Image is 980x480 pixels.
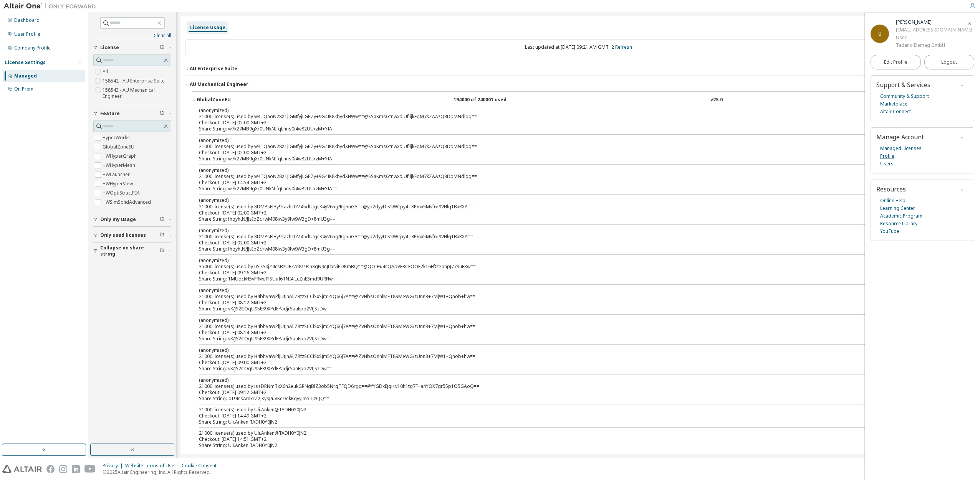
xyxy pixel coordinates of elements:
div: Company Profile [14,45,51,51]
div: Checkout: [DATE] 14:49 GMT+2 [199,413,939,419]
img: youtube.svg [84,465,96,473]
span: Resources [876,185,906,193]
button: Only used licenses [93,227,171,244]
span: Manage Account [876,133,924,141]
div: Checkout: [DATE] 08:14 GMT+2 [199,330,939,336]
div: 21000 license(s) used by w4TQaoN28X1jlGMfyjLGPZy+9G4IK8kbydXHWw==@SSaKmsGtnwxdJUfiijkEgM7kZAAzQ8D... [199,107,939,120]
p: © 2025 Altair Engineering, Inc. All Rights Reserved. [103,469,221,475]
div: Checkout: [DATE] 14:51 GMT+2 [199,436,939,442]
a: Community & Support [880,92,929,100]
span: Clear filter [160,216,164,223]
div: Share String: w7k27MB9gXr0UNkNIfqLnns0i4w82UUrzM+YIA== [199,156,939,162]
img: facebook.svg [46,465,55,473]
span: Clear filter [160,111,164,117]
div: Share String: fhqyhtN/JJsIoZc+wM08lw3y9fw9W3gD+8mU3g== [199,246,939,252]
p: (anonymized) [199,137,939,144]
label: GlobalZoneEU [103,142,136,152]
a: Users [880,160,894,168]
button: AU Mechanical EngineerLicense ID: 158543 [185,76,972,93]
img: Altair One [4,2,100,10]
div: Share String: vK/JS2COqU95E39XPdEPadjr5aaEpo2VtjSzDw== [199,306,939,312]
p: (anonymized) [199,377,939,383]
div: Checkout: [DATE] 09:12 GMT+2 [199,389,939,396]
div: Checkout: [DATE] 02:00 GMT+2 [199,210,939,216]
label: HWSimSolidAdvanced [103,198,152,207]
p: (anonymized) [199,257,939,264]
label: HWOptiStructFEA [103,188,141,198]
div: Website Terms of Use [125,463,182,469]
span: Support & Services [876,81,930,89]
span: Clear filter [160,232,164,238]
span: Clear filter [160,45,164,51]
div: On Prem [14,86,33,92]
button: AU Enterprise SuiteLicense ID: 158542 [185,60,972,77]
label: 158542 - AU Enterprise Suite [103,76,166,86]
div: Share String: fhqyhtN/JJsIoZc+wM08lw3y9fw9W3gD+8mU3g== [199,216,939,222]
div: User [896,34,972,41]
p: (anonymized) [199,287,939,294]
div: Share String: 1MUqckH5vFRwdl1SUuI6TNI4lLcZnE3md9URHw== [199,276,939,282]
a: Marketplace [880,100,907,108]
div: User Profile [14,31,40,37]
div: Managed [14,73,37,79]
div: Last updated at: [DATE] 09:21 AM GMT+2 [185,39,972,55]
div: 21000 license(s) used by H4bhVaWPljUtJnAljZRtzSCCiSxSjm5YQ66j7A==@ZVHbsOnhlMFT89MeWG/zUnn3+7MjW1+... [199,347,939,360]
div: Checkout: [DATE] 02:00 GMT+2 [199,120,939,126]
div: License Usage [190,25,225,31]
p: (anonymized) [199,317,939,323]
div: Checkout: [DATE] 02:00 GMT+2 [199,150,939,156]
button: Only my usage [93,211,171,228]
div: Share String: 4T9IcsAmxrZ2JKysJ/uVKeDekKgyyjm5TJzCJQ== [199,396,939,402]
div: Checkout: [DATE] 14:54 GMT+2 [199,180,939,186]
a: Learning Center [880,205,915,212]
label: HWHyperView [103,179,134,188]
label: HWHyperMesh [103,161,137,170]
label: All [103,67,109,76]
img: instagram.svg [59,465,67,473]
button: GlobalZoneEU194000 of 240001 usedv25.0Expire date:[DATE] [192,92,965,109]
div: License Settings [5,59,46,66]
span: Collapse on share string [100,245,160,257]
div: 21000 license(s) used by w4TQaoN28X1jlGMfyjLGPZy+9G4IK8kbydXHWw==@SSaKmsGtnwxdJUfiijkEgM7kZAAzQ8D... [199,167,939,180]
button: License [93,39,171,56]
div: Share String: vK/JS2COqU95E39XPdEPadjr5aaEpo2VtjSzDw== [199,336,939,342]
div: v25.0 [710,97,723,104]
div: GlobalZoneEU [197,97,266,104]
button: Logout [924,55,975,69]
div: 21000 license(s) used by 8DMPsElHy9cazhc0M45dUtgcK4yV6hg/Rg5uGA==@yp2dyyDe/kWCpy4T8P/nx5Mvf6r9VHl... [199,197,939,209]
span: Only used licenses [100,232,146,238]
div: Checkout: [DATE] 08:12 GMT+2 [199,300,939,306]
div: AU Mechanical Engineer [190,81,248,87]
label: HWLauncher [103,170,131,179]
label: HWHyperGraph [103,152,138,161]
p: (anonymized) [199,167,939,173]
p: (anonymized) [199,347,939,353]
div: Cookie Consent [182,463,221,469]
a: Altair Connect [880,108,911,115]
div: 21000 license(s) used by H4bhVaWPljUtJnAljZRtzSCCiSxSjm5YQ66j7A==@ZVHbsOnhlMFT89MeWG/zUnn3+7MjW1+... [199,317,939,330]
a: Resource Library [880,220,917,228]
a: YouTube [880,228,899,235]
a: Refresh [615,44,632,50]
a: Clear all [93,33,171,39]
div: 35000 license(s) used by uS7A0jZ4csBzUEZ/d819sn3gN9nJLbNiPDKmBQ==@QOIHu4cQApVE3CEOOF2k16Ef0t2napJ... [199,257,939,270]
div: Share String: vK/JS2COqU95E39XPdEPadjr5aaEpo2VtjSzDw== [199,366,939,372]
p: (anonymized) [199,107,939,114]
span: Only my usage [100,216,136,223]
div: 21000 license(s) used by 8DMPsElHy9cazhc0M45dUtgcK4yV6hg/Rg5uGA==@yp2dyyDe/kWCpy4T8P/nx5Mvf6r9VHl... [199,227,939,240]
div: Share String: Uli.Anken:TADH0Y0JN2 [199,442,939,449]
div: Privacy [103,463,125,469]
div: [EMAIL_ADDRESS][DOMAIN_NAME] [896,26,972,34]
div: Dashboard [14,17,40,23]
div: AU Enterprise Suite [190,66,237,72]
div: 21000 license(s) used by w4TQaoN28X1jlGMfyjLGPZy+9G4IK8kbydXHWw==@SSaKmsGtnwxdJUfiijkEgM7kZAAzQ8D... [199,137,939,150]
p: (anonymized) [199,227,939,234]
div: 21000 license(s) used by Uli.Anken@TADH0Y0JN2 [199,407,939,413]
div: 75000 license(s) used by Uli.Anken@TADH0Y0JN2 [199,454,939,460]
span: Clear filter [160,248,164,254]
span: Logout [941,58,957,66]
img: linkedin.svg [72,465,80,473]
div: Share String: Uli.Anken:TADH0Y0JN2 [199,419,939,425]
span: Feature [100,111,120,117]
span: Edit Profile [884,59,907,65]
